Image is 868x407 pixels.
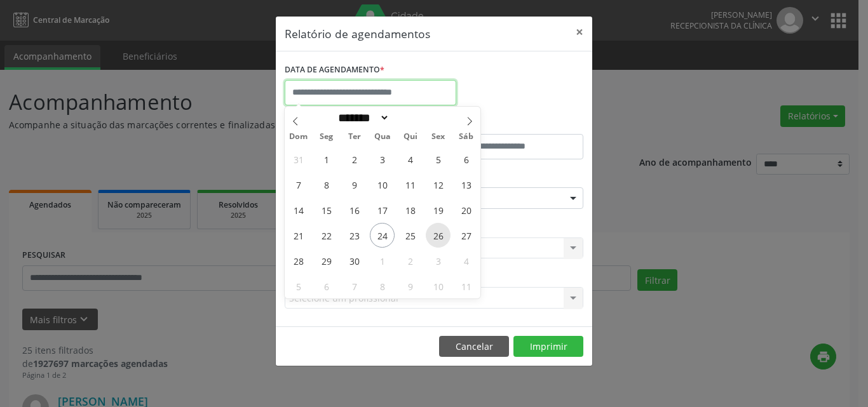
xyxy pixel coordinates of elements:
span: Setembro 30, 2025 [342,248,367,273]
button: Imprimir [513,336,583,357]
span: Setembro 19, 2025 [426,197,451,222]
span: Seg [313,133,341,141]
span: Outubro 7, 2025 [342,274,367,298]
span: Sáb [452,133,480,141]
span: Setembro 11, 2025 [398,172,423,197]
span: Setembro 25, 2025 [398,223,423,248]
label: DATA DE AGENDAMENTO [285,60,384,80]
span: Setembro 4, 2025 [398,147,423,171]
button: Cancelar [439,336,509,357]
span: Dom [285,133,313,141]
span: Setembro 24, 2025 [370,223,395,248]
span: Agosto 31, 2025 [286,147,311,171]
span: Outubro 3, 2025 [426,248,451,273]
span: Setembro 29, 2025 [314,248,339,273]
span: Setembro 20, 2025 [454,197,478,222]
span: Outubro 9, 2025 [398,274,423,298]
span: Setembro 2, 2025 [342,147,367,171]
span: Outubro 11, 2025 [454,274,478,298]
span: Outubro 10, 2025 [426,274,451,298]
span: Ter [341,133,369,141]
h5: Relatório de agendamentos [285,25,430,42]
span: Setembro 22, 2025 [314,223,339,248]
span: Setembro 17, 2025 [370,197,395,222]
span: Qua [369,133,397,141]
span: Setembro 16, 2025 [342,197,367,222]
span: Setembro 28, 2025 [286,248,311,273]
label: ATÉ [437,114,583,134]
input: Year [390,111,431,124]
span: Outubro 4, 2025 [454,248,478,273]
span: Setembro 1, 2025 [314,147,339,171]
span: Setembro 5, 2025 [426,147,451,171]
span: Outubro 2, 2025 [398,248,423,273]
span: Setembro 14, 2025 [286,197,311,222]
span: Setembro 13, 2025 [454,172,478,197]
span: Setembro 3, 2025 [370,147,395,171]
span: Setembro 12, 2025 [426,172,451,197]
span: Setembro 26, 2025 [426,223,451,248]
span: Qui [397,133,424,141]
span: Outubro 5, 2025 [286,274,311,298]
span: Setembro 8, 2025 [314,172,339,197]
span: Outubro 6, 2025 [314,274,339,298]
select: Month [334,111,390,124]
span: Setembro 9, 2025 [342,172,367,197]
span: Setembro 27, 2025 [454,223,478,248]
span: Outubro 8, 2025 [370,274,395,298]
span: Setembro 23, 2025 [342,223,367,248]
span: Setembro 6, 2025 [454,147,478,171]
span: Outubro 1, 2025 [370,248,395,273]
span: Setembro 10, 2025 [370,172,395,197]
span: Setembro 21, 2025 [286,223,311,248]
span: Setembro 15, 2025 [314,197,339,222]
button: Close [567,17,592,48]
span: Sex [424,133,452,141]
span: Setembro 18, 2025 [398,197,423,222]
span: Setembro 7, 2025 [286,172,311,197]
